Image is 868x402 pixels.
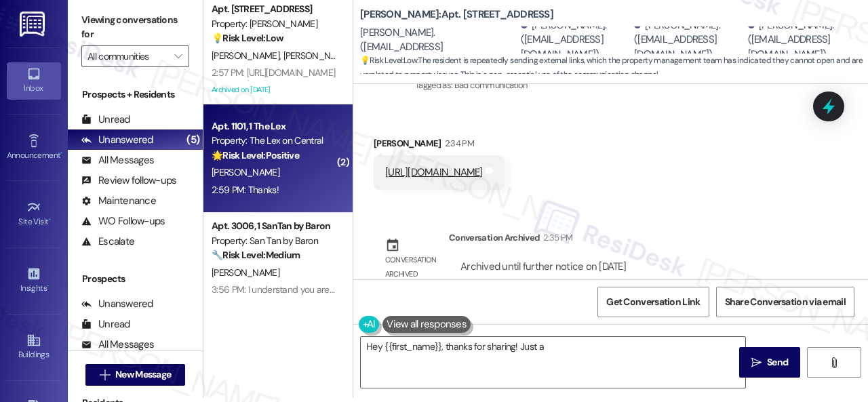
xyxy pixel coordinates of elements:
[81,133,153,147] div: Unanswered
[68,272,203,286] div: Prospects
[521,18,631,62] div: [PERSON_NAME]. ([EMAIL_ADDRESS][DOMAIN_NAME])
[212,49,283,62] span: [PERSON_NAME]
[7,196,61,233] a: Site Visit •
[85,364,186,386] button: New Message
[829,357,839,368] i: 
[385,253,438,282] div: Conversation archived
[174,51,182,62] i: 
[210,81,338,98] div: Archived on [DATE]
[81,235,134,249] div: Escalate
[87,45,167,67] input: All communities
[115,367,171,382] span: New Message
[210,298,338,315] div: Archived on [DATE]
[212,2,337,16] div: Apt. [STREET_ADDRESS]
[212,219,337,233] div: Apt. 3006, 1 SanTan by Baron
[81,338,154,352] div: All Messages
[360,11,517,69] div: [PERSON_NAME] Sasha-[PERSON_NAME]. ([EMAIL_ADDRESS][DOMAIN_NAME])
[415,75,858,95] div: Tagged as:
[47,281,49,291] span: •
[81,153,154,167] div: All Messages
[81,214,165,228] div: WO Follow-ups
[360,55,417,66] strong: 💡 Risk Level: Low
[449,230,540,245] div: Conversation Archived
[7,262,61,299] a: Insights •
[748,18,858,62] div: [PERSON_NAME]. ([EMAIL_ADDRESS][DOMAIN_NAME])
[441,136,474,150] div: 2:34 PM
[100,369,110,380] i: 
[212,166,279,178] span: [PERSON_NAME]
[81,297,153,311] div: Unanswered
[283,49,355,62] span: [PERSON_NAME]
[81,317,130,331] div: Unread
[68,87,203,102] div: Prospects + Residents
[606,295,700,309] span: Get Conversation Link
[716,287,854,317] button: Share Conversation via email
[751,357,762,368] i: 
[212,17,337,31] div: Property: [PERSON_NAME]
[7,329,61,365] a: Buildings
[634,18,744,62] div: [PERSON_NAME]. ([EMAIL_ADDRESS][DOMAIN_NAME])
[212,66,335,79] div: 2:57 PM: [URL][DOMAIN_NAME]
[385,165,483,179] a: [URL][DOMAIN_NAME]
[360,54,868,83] span: : The resident is repeatedly sending external links, which the property management team has indic...
[212,32,283,44] strong: 💡 Risk Level: Low
[739,347,800,378] button: Send
[7,62,61,99] a: Inbox
[725,295,846,309] span: Share Conversation via email
[20,12,47,37] img: ResiDesk Logo
[374,136,505,155] div: [PERSON_NAME]
[212,119,337,134] div: Apt. 1101, 1 The Lex
[361,337,745,388] textarea: Hey {{first_name}}, thanks for sharing!
[49,215,51,224] span: •
[212,249,300,261] strong: 🔧 Risk Level: Medium
[454,79,528,91] span: Bad communication
[212,134,337,148] div: Property: The Lex on Central
[60,148,62,158] span: •
[540,230,572,245] div: 2:35 PM
[81,174,176,188] div: Review follow-ups
[212,184,279,196] div: 2:59 PM: Thanks!
[767,355,788,369] span: Send
[81,9,189,45] label: Viewing conversations for
[597,287,709,317] button: Get Conversation Link
[212,149,299,161] strong: 🌟 Risk Level: Positive
[81,194,156,208] div: Maintenance
[212,234,337,248] div: Property: San Tan by Baron
[212,266,279,279] span: [PERSON_NAME]
[360,7,553,22] b: [PERSON_NAME]: Apt. [STREET_ADDRESS]
[183,129,203,150] div: (5)
[459,260,627,274] div: Archived until further notice on [DATE]
[81,113,130,127] div: Unread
